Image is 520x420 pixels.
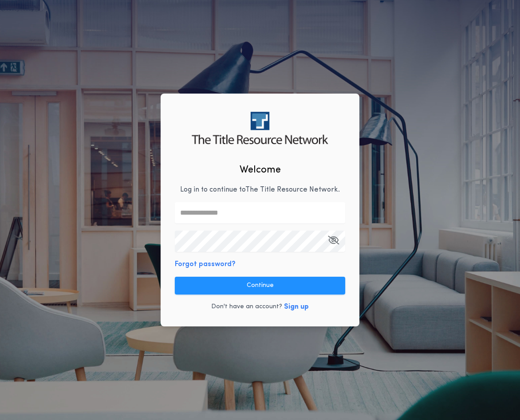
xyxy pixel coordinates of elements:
p: Log in to continue to The Title Resource Network . [180,184,340,195]
button: Continue [175,277,345,294]
p: Don't have an account? [211,302,282,311]
img: logo [192,112,328,144]
h2: Welcome [240,163,281,177]
button: Sign up [284,302,309,312]
button: Forgot password? [175,259,236,270]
